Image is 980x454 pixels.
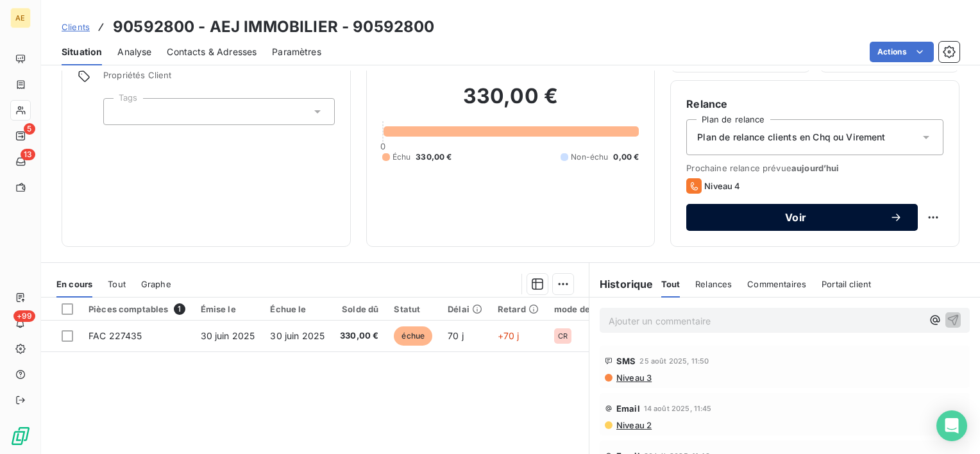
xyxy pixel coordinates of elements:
[270,304,325,314] div: Échue le
[616,356,636,366] span: SMS
[24,123,35,135] span: 5
[56,279,92,289] span: En cours
[615,373,652,383] span: Niveau 3
[615,420,652,430] span: Niveau 2
[448,304,482,314] div: Délai
[62,46,102,58] span: Situation
[870,42,934,62] button: Actions
[697,131,885,144] span: Plan de relance clients en Chq ou Virement
[639,357,709,365] span: 25 août 2025, 11:50
[62,21,90,33] a: Clients
[108,279,126,289] span: Tout
[113,15,434,38] h3: 90592800 - AEJ IMMOBILIER - 90592800
[822,279,871,289] span: Portail client
[936,410,967,441] div: Open Intercom Messenger
[380,141,385,151] span: 0
[702,212,890,223] span: Voir
[613,151,639,163] span: 0,00 €
[340,304,378,314] div: Solde dû
[686,163,943,173] span: Prochaine relance prévue
[141,279,171,289] span: Graphe
[10,8,31,28] div: AE
[114,106,124,117] input: Ajouter une valeur
[686,96,943,112] h6: Relance
[89,330,142,341] span: FAC 227435
[167,46,257,58] span: Contacts & Adresses
[416,151,452,163] span: 330,00 €
[695,279,732,289] span: Relances
[589,276,654,292] h6: Historique
[571,151,608,163] span: Non-échu
[558,332,568,340] span: CR
[89,303,185,315] div: Pièces comptables
[382,83,639,122] h2: 330,00 €
[21,149,35,160] span: 13
[704,181,740,191] span: Niveau 4
[174,303,185,315] span: 1
[448,330,464,341] span: 70 j
[554,304,632,314] div: mode de paiement
[393,151,411,163] span: Échu
[10,426,31,446] img: Logo LeanPay
[616,403,640,414] span: Email
[201,330,255,341] span: 30 juin 2025
[394,326,432,346] span: échue
[272,46,321,58] span: Paramètres
[201,304,255,314] div: Émise le
[103,70,335,88] span: Propriétés Client
[117,46,151,58] span: Analyse
[62,22,90,32] span: Clients
[686,204,918,231] button: Voir
[394,304,432,314] div: Statut
[644,405,712,412] span: 14 août 2025, 11:45
[661,279,680,289] span: Tout
[747,279,806,289] span: Commentaires
[791,163,840,173] span: aujourd’hui
[498,304,539,314] div: Retard
[270,330,325,341] span: 30 juin 2025
[340,330,378,342] span: 330,00 €
[13,310,35,322] span: +99
[498,330,520,341] span: +70 j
